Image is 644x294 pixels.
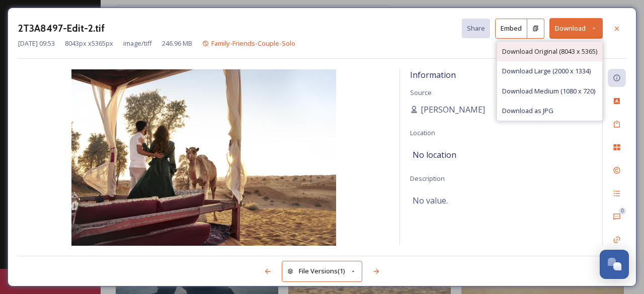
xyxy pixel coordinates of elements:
button: Embed [495,19,527,39]
button: File Versions(1) [282,261,362,281]
span: No location [413,149,456,161]
span: Download as JPG [502,106,553,116]
span: Family-Friends-Couple-Solo [211,39,295,48]
span: Download Original (8043 x 5365) [502,47,597,56]
span: Source [410,88,432,97]
span: 8043 px x 5365 px [65,39,113,48]
button: Open Chat [600,250,629,279]
span: Description [410,174,445,183]
span: Information [410,69,456,80]
span: [PERSON_NAME] [421,104,485,116]
span: Download Medium (1080 x 720) [502,86,595,96]
span: No value. [413,194,448,207]
span: Location [410,128,435,137]
button: Download [549,18,603,39]
span: Download Large (2000 x 1334) [502,66,591,76]
span: [DATE] 09:53 [18,39,55,48]
div: 0 [619,208,626,215]
span: 246.96 MB [162,39,192,48]
span: image/tiff [123,39,152,48]
button: Share [462,19,490,38]
img: ec7bccb6-add0-4099-8c80-3bcb025b221a.jpg [18,69,389,246]
h3: 2T3A8497-Edit-2.tif [18,21,105,36]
